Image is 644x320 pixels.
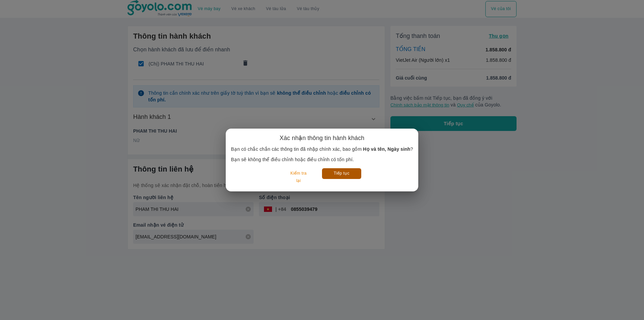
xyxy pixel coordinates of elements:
[322,168,361,179] button: Tiếp tục
[283,168,314,186] button: Kiểm tra lại
[280,134,365,142] h6: Xác nhận thông tin hành khách
[231,146,413,152] p: Bạn có chắc chắn các thông tin đã nhập chính xác, bao gồm ?
[231,156,413,163] p: Bạn sẽ không thể điều chỉnh hoặc điều chỉnh có tốn phí.
[363,146,410,152] b: Họ và tên, Ngày sinh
